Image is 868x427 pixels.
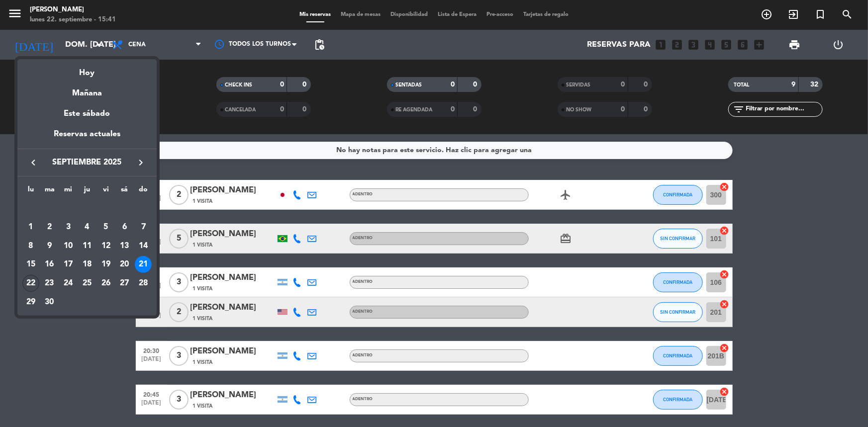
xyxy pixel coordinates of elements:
[40,256,59,274] td: 16 de septiembre de 2025
[17,80,157,100] div: Mañana
[42,156,132,169] span: septiembre 2025
[40,293,59,312] td: 30 de septiembre de 2025
[60,219,77,236] div: 3
[22,238,39,255] div: 8
[17,100,157,128] div: Este sábado
[59,256,78,274] td: 17 de septiembre de 2025
[59,237,78,256] td: 10 de septiembre de 2025
[96,184,115,199] th: viernes
[40,218,59,237] td: 2 de septiembre de 2025
[22,219,39,236] div: 1
[59,184,78,199] th: miércoles
[60,256,77,273] div: 17
[96,237,115,256] td: 12 de septiembre de 2025
[17,59,157,80] div: Hoy
[59,274,78,293] td: 24 de septiembre de 2025
[27,157,39,169] i: keyboard_arrow_left
[96,274,115,293] td: 26 de septiembre de 2025
[22,294,39,311] div: 29
[24,156,42,169] button: keyboard_arrow_left
[21,184,40,199] th: lunes
[41,275,58,292] div: 23
[41,238,58,255] div: 9
[115,274,134,293] td: 27 de septiembre de 2025
[78,218,96,237] td: 4 de septiembre de 2025
[135,219,152,236] div: 7
[60,275,77,292] div: 24
[115,218,134,237] td: 6 de septiembre de 2025
[135,256,152,273] div: 21
[21,218,40,237] td: 1 de septiembre de 2025
[21,293,40,312] td: 29 de septiembre de 2025
[21,199,153,218] td: SEP.
[78,237,96,256] td: 11 de septiembre de 2025
[78,184,96,199] th: jueves
[17,128,157,148] div: Reservas actuales
[116,219,133,236] div: 6
[135,157,147,169] i: keyboard_arrow_right
[134,256,153,274] td: 21 de septiembre de 2025
[134,184,153,199] th: domingo
[97,219,114,236] div: 5
[132,156,150,169] button: keyboard_arrow_right
[115,237,134,256] td: 13 de septiembre de 2025
[96,218,115,237] td: 5 de septiembre de 2025
[22,275,39,292] div: 22
[134,218,153,237] td: 7 de septiembre de 2025
[97,238,114,255] div: 12
[97,275,114,292] div: 26
[79,238,96,255] div: 11
[116,275,133,292] div: 27
[79,256,96,273] div: 18
[78,274,96,293] td: 25 de septiembre de 2025
[40,237,59,256] td: 9 de septiembre de 2025
[116,256,133,273] div: 20
[60,238,77,255] div: 10
[115,184,134,199] th: sábado
[116,238,133,255] div: 13
[41,294,58,311] div: 30
[79,275,96,292] div: 25
[21,274,40,293] td: 22 de septiembre de 2025
[40,184,59,199] th: martes
[22,256,39,273] div: 15
[134,237,153,256] td: 14 de septiembre de 2025
[135,275,152,292] div: 28
[40,274,59,293] td: 23 de septiembre de 2025
[79,219,96,236] div: 4
[21,256,40,274] td: 15 de septiembre de 2025
[21,237,40,256] td: 8 de septiembre de 2025
[97,256,114,273] div: 19
[41,256,58,273] div: 16
[115,256,134,274] td: 20 de septiembre de 2025
[134,274,153,293] td: 28 de septiembre de 2025
[96,256,115,274] td: 19 de septiembre de 2025
[59,218,78,237] td: 3 de septiembre de 2025
[41,219,58,236] div: 2
[135,238,152,255] div: 14
[78,256,96,274] td: 18 de septiembre de 2025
